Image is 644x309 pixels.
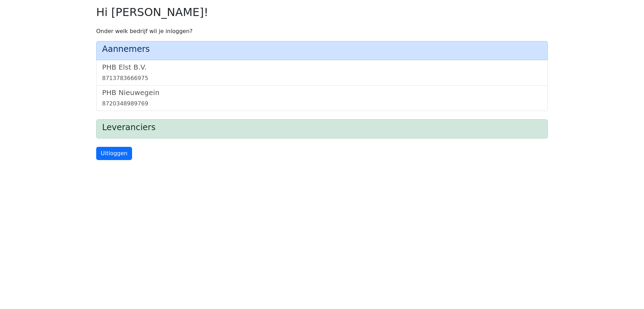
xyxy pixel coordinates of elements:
div: 8720348989769 [102,100,542,108]
div: 8713783666975 [102,74,542,82]
a: PHB Elst B.V.8713783666975 [102,63,542,82]
p: Onder welk bedrijf wil je inloggen? [96,27,548,35]
h5: PHB Elst B.V. [102,63,542,71]
h2: Hi [PERSON_NAME]! [96,6,548,19]
h4: Aannemers [102,44,542,54]
a: Uitloggen [96,147,132,160]
h5: PHB Nieuwegein [102,88,542,97]
a: PHB Nieuwegein8720348989769 [102,88,542,108]
h4: Leveranciers [102,122,542,133]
